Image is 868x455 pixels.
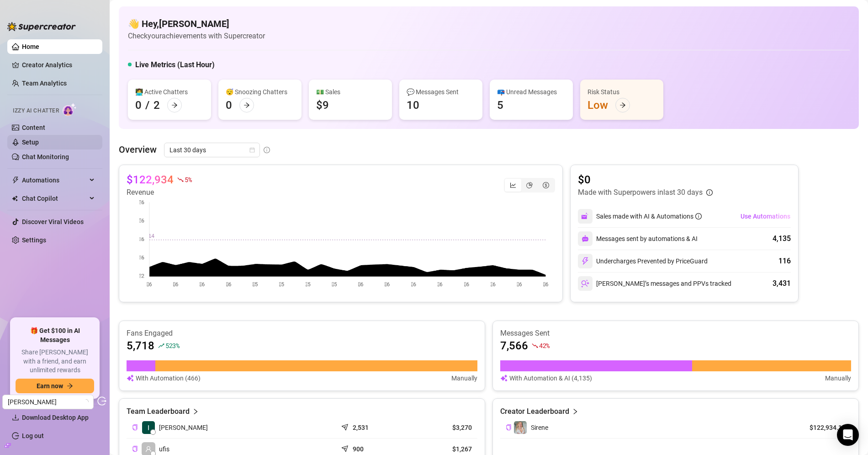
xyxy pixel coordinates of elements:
article: Team Leaderboard [127,406,190,417]
div: 116 [778,256,791,267]
div: 👩‍💻 Active Chatters [135,87,204,97]
button: Copy Teammate ID [132,445,138,452]
span: pie-chart [526,182,533,188]
span: fall [532,343,538,349]
span: logout [97,396,106,406]
span: info-circle [695,213,702,219]
span: ufis [159,444,169,454]
a: Home [22,43,39,50]
article: 2,531 [353,423,369,432]
span: loading [83,399,89,405]
div: 4,135 [773,233,791,244]
img: logo-BBDzfeDw.svg [7,22,76,31]
img: svg%3e [581,257,589,265]
article: $122,934.12 [804,423,846,432]
span: info-circle [264,147,270,153]
div: segmented control [504,178,555,193]
span: Chat Copilot [22,191,87,206]
span: build [5,442,11,449]
img: Sirene [514,421,527,434]
img: svg%3e [500,373,508,383]
span: right [192,406,199,417]
span: thunderbolt [12,177,19,184]
h5: Live Metrics (Last Hour) [135,59,215,70]
a: Chat Monitoring [22,153,69,161]
article: 7,566 [500,338,528,353]
button: Copy Teammate ID [132,424,138,431]
img: Chat Copilot [12,195,18,202]
span: dollar-circle [543,182,549,188]
div: Undercharges Prevented by PriceGuard [578,254,708,268]
span: copy [132,424,138,430]
span: line-chart [510,182,516,188]
div: $9 [316,98,329,112]
a: Team Analytics [22,80,67,87]
div: 2 [153,98,160,112]
article: Messages Sent [500,328,851,338]
div: Messages sent by automations & AI [578,231,698,246]
span: 5 % [185,175,191,184]
span: Sirene [531,424,548,431]
span: send [341,422,350,431]
span: download [12,414,19,421]
span: arrow-right [243,102,250,108]
span: copy [506,424,512,430]
div: 0 [135,98,142,112]
span: Use Automations [741,213,790,220]
img: svg%3e [581,212,589,220]
article: Made with Superpowers in last 30 days [578,187,703,198]
span: 523 % [165,341,180,350]
a: Creator Analytics [22,58,95,72]
a: Log out [22,432,44,439]
article: $0 [578,172,713,187]
span: Irene [8,395,88,409]
article: Check your achievements with Supercreator [128,30,265,42]
div: Sales made with AI & Automations [596,211,702,221]
span: 42 % [539,341,550,350]
img: svg%3e [582,235,589,242]
div: Open Intercom Messenger [837,424,859,446]
article: 900 [353,444,364,454]
article: Manually [825,373,851,383]
span: Last 30 days [169,143,254,157]
img: AI Chatter [63,103,77,116]
span: calendar [249,147,255,153]
article: With Automation (466) [136,373,201,383]
a: Setup [22,139,39,146]
img: svg%3e [127,373,134,383]
div: Risk Status [587,87,656,97]
div: 5 [497,98,503,112]
span: fall [177,177,184,183]
a: Settings [22,236,46,244]
div: 💬 Messages Sent [407,87,475,97]
span: Share [PERSON_NAME] with a friend, and earn unlimited rewards [16,348,94,375]
span: arrow-right [171,102,178,108]
span: rise [158,343,164,349]
img: svg%3e [581,279,589,288]
article: Overview [119,143,157,156]
span: Automations [22,173,87,187]
article: Creator Leaderboard [500,406,569,417]
article: Fans Engaged [127,328,477,338]
span: send [341,443,350,452]
div: 💵 Sales [316,87,385,97]
div: 📪 Unread Messages [497,87,566,97]
span: copy [132,446,138,452]
div: [PERSON_NAME]’s messages and PPVs tracked [578,276,731,291]
button: Copy Creator ID [506,424,512,431]
span: arrow-right [619,102,626,108]
button: Earn nowarrow-right [16,379,94,393]
img: Irene [142,421,155,434]
span: Earn now [37,382,63,390]
span: [PERSON_NAME] [159,423,208,433]
article: 5,718 [127,338,154,353]
div: 3,431 [773,278,791,289]
span: info-circle [706,189,713,196]
article: $122,934 [127,172,174,187]
article: With Automation & AI (4,135) [509,373,592,383]
span: arrow-right [67,383,73,389]
button: Use Automations [740,209,791,224]
article: Revenue [127,187,191,198]
span: right [572,406,578,417]
h4: 👋 Hey, [PERSON_NAME] [128,17,265,30]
